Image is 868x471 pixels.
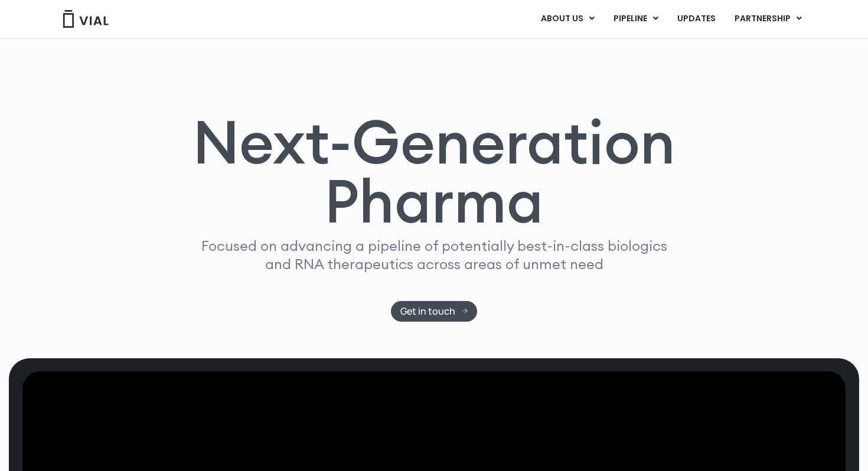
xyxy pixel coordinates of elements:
[400,307,455,316] span: Get in touch
[725,9,811,29] a: PARTNERSHIPMenu Toggle
[196,237,672,273] p: Focused on advancing a pipeline of potentially best-in-class biologics and RNA therapeutics acros...
[391,301,478,322] a: Get in touch
[531,9,603,29] a: ABOUT USMenu Toggle
[604,9,667,29] a: PIPELINEMenu Toggle
[62,10,109,28] img: Vial Logo
[668,9,725,29] a: UPDATES
[178,112,690,231] h1: Next-Generation Pharma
